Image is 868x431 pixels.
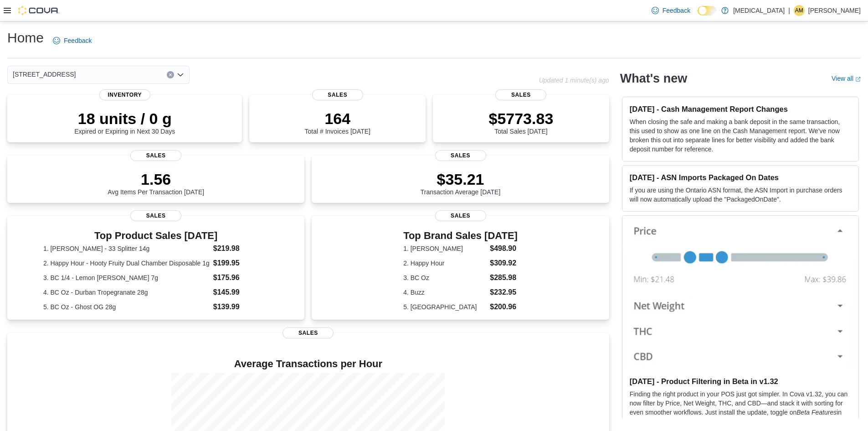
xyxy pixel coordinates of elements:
dt: 3. BC 1/4 - Lemon [PERSON_NAME] 7g [43,273,210,282]
p: [PERSON_NAME] [808,5,861,16]
dd: $200.96 [490,301,518,312]
p: $35.21 [421,170,501,188]
svg: External link [855,77,861,82]
em: Beta Features [796,409,837,416]
div: Total # Invoices [DATE] [305,109,370,135]
dt: 1. [PERSON_NAME] - 33 Splitter 14g [43,244,210,253]
p: 164 [305,109,370,128]
h4: Average Transactions per Hour [15,358,602,369]
span: Sales [495,89,546,100]
h2: What's new [620,71,687,86]
h3: Top Product Sales [DATE] [43,230,269,241]
dt: 1. [PERSON_NAME] [403,244,486,253]
span: Feedback [663,6,690,15]
p: Updated 1 minute(s) ago [539,77,609,84]
a: Feedback [49,31,95,50]
dd: $199.95 [213,258,269,269]
span: Sales [312,89,363,100]
span: Sales [130,210,181,221]
dd: $145.99 [213,287,269,298]
dd: $498.90 [490,243,518,254]
h3: Top Brand Sales [DATE] [403,230,518,241]
p: | [788,5,790,16]
dd: $309.92 [490,258,518,269]
input: Dark Mode [698,6,717,16]
span: AM [795,5,803,16]
dt: 5. BC Oz - Ghost OG 28g [43,302,210,312]
div: Transaction Average [DATE] [421,170,501,196]
dt: 4. BC Oz - Durban Tropegranate 28g [43,288,210,297]
span: Feedback [64,36,92,45]
button: Clear input [167,71,174,78]
h3: [DATE] - ASN Imports Packaged On Dates [630,173,851,182]
span: Inventory [99,89,150,100]
dd: $175.96 [213,272,269,283]
dd: $139.99 [213,301,269,312]
span: Sales [130,150,181,161]
dt: 4. Buzz [403,288,486,297]
h3: [DATE] - Product Filtering in Beta in v1.32 [630,377,851,386]
dt: 5. [GEOGRAPHIC_DATA] [403,302,486,312]
h1: Home [7,29,44,47]
button: Open list of options [177,71,184,78]
dt: 3. BC Oz [403,273,486,282]
div: Avg Items Per Transaction [DATE] [108,170,204,196]
dt: 2. Happy Hour - Hooty Fruity Dual Chamber Disposable 1g [43,259,210,268]
span: [STREET_ADDRESS] [13,69,76,80]
a: View allExternal link [832,75,861,82]
p: [MEDICAL_DATA] [733,5,785,16]
dd: $285.98 [490,272,518,283]
span: Sales [282,327,334,338]
p: $5773.83 [488,109,553,128]
span: Sales [435,150,486,161]
p: 18 units / 0 g [74,109,175,128]
span: Dark Mode [698,16,698,16]
p: When closing the safe and making a bank deposit in the same transaction, this used to show as one... [630,117,851,154]
p: 1.56 [108,170,204,188]
div: Angus MacDonald [794,5,805,16]
div: Total Sales [DATE] [488,109,553,135]
p: If you are using the Ontario ASN format, the ASN Import in purchase orders will now automatically... [630,186,851,204]
div: Expired or Expiring in Next 30 Days [74,109,175,135]
dt: 2. Happy Hour [403,259,486,268]
dd: $219.98 [213,243,269,254]
dd: $232.95 [490,287,518,298]
img: Cova [18,6,59,15]
span: Sales [435,210,486,221]
h3: [DATE] - Cash Management Report Changes [630,104,851,114]
a: Feedback [648,1,694,20]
